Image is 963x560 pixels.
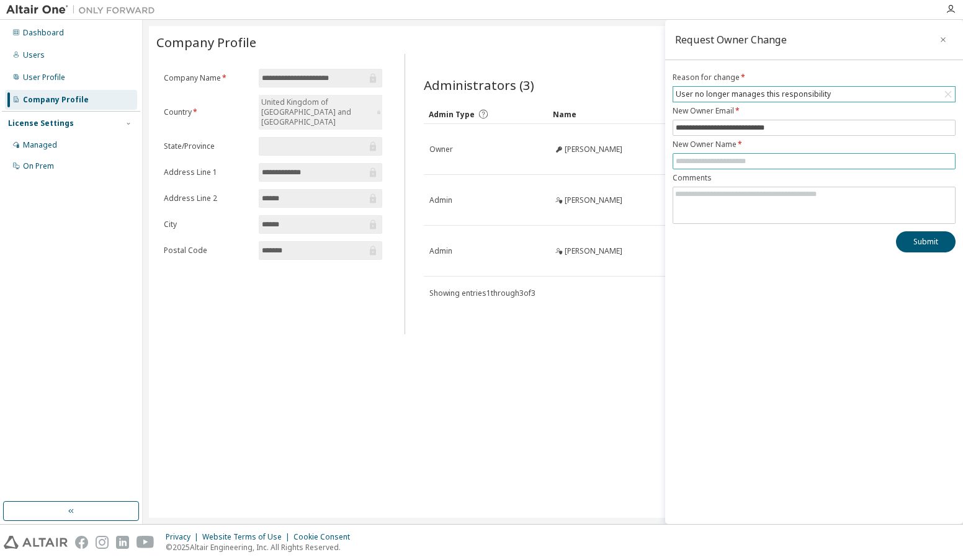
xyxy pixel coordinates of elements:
p: © 2025 Altair Engineering, Inc. All Rights Reserved. [166,542,357,553]
label: Address Line 1 [164,167,251,177]
div: Company Profile [23,95,89,105]
span: [PERSON_NAME] [565,144,622,154]
span: [PERSON_NAME] [565,246,622,256]
div: Name [553,104,667,124]
span: Admin [429,246,452,256]
label: City [164,220,251,229]
span: Administrators (3) [424,76,534,94]
span: Owner [429,144,453,154]
label: Company Name [164,73,251,83]
div: United Kingdom of [GEOGRAPHIC_DATA] and [GEOGRAPHIC_DATA] [259,96,374,129]
span: Admin Type [429,109,475,120]
img: altair_logo.svg [4,536,68,549]
div: User no longer manages this responsibility [673,87,955,102]
button: Submit [896,231,956,252]
div: On Prem [23,161,54,171]
div: Privacy [166,532,202,542]
span: Admin [429,195,452,205]
div: Managed [23,140,57,150]
label: Country [164,107,251,117]
label: State/Province [164,141,251,151]
label: Address Line 2 [164,193,251,203]
label: New Owner Email [673,106,956,116]
div: Users [23,50,45,60]
img: instagram.svg [96,536,109,549]
img: facebook.svg [75,536,88,549]
div: User Profile [23,73,65,82]
label: Comments [673,173,956,183]
div: Dashboard [23,28,64,38]
div: License Settings [8,118,74,128]
img: linkedin.svg [116,536,129,549]
label: Postal Code [164,246,251,256]
div: Website Terms of Use [202,532,293,542]
span: [PERSON_NAME] [565,195,622,205]
img: youtube.svg [137,536,155,549]
span: Showing entries 1 through 3 of 3 [429,288,535,298]
label: New Owner Name [673,140,956,149]
img: Altair One [6,4,161,16]
div: United Kingdom of [GEOGRAPHIC_DATA] and [GEOGRAPHIC_DATA] [259,95,382,130]
div: Request Owner Change [675,35,787,45]
span: Company Profile [156,33,256,51]
div: Cookie Consent [293,532,357,542]
label: Reason for change [673,73,956,82]
div: User no longer manages this responsibility [674,87,833,101]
